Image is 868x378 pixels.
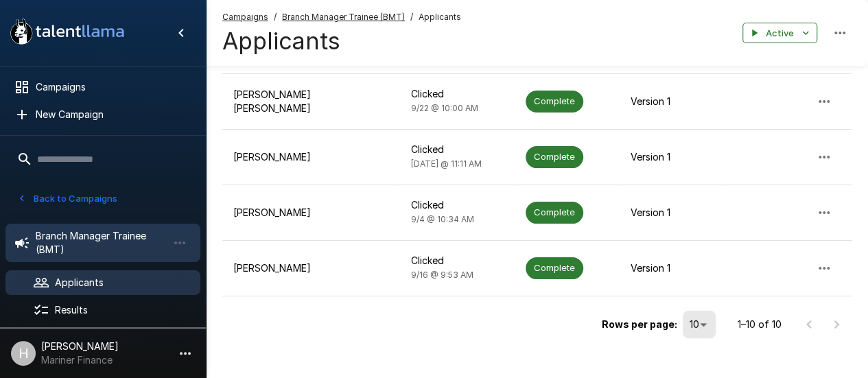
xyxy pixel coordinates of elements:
p: Version 1 [631,95,716,108]
p: Clicked [410,198,503,212]
p: [PERSON_NAME] [233,206,388,220]
button: Active [742,23,817,44]
span: / [274,10,277,24]
p: [PERSON_NAME] [233,261,388,275]
p: Clicked [410,87,503,101]
p: [PERSON_NAME] [PERSON_NAME] [233,88,388,115]
span: Applicants [419,10,461,24]
h4: Applicants [222,27,461,56]
span: Complete [526,261,583,274]
p: Rows per page: [602,318,677,331]
p: Clicked [410,143,503,156]
span: 9/22 @ 10:00 AM [410,103,478,113]
span: 9/16 @ 9:53 AM [410,270,473,280]
span: 9/4 @ 10:34 AM [410,214,473,224]
p: 1–10 of 10 [738,318,782,331]
p: [PERSON_NAME] [233,150,388,164]
p: Version 1 [631,206,716,220]
span: [DATE] @ 11:11 AM [410,158,481,169]
span: Complete [526,150,583,163]
p: Version 1 [631,261,716,275]
u: Campaigns [222,12,268,22]
u: Branch Manager Trainee (BMT) [282,12,405,22]
p: Clicked [410,254,503,268]
span: / [410,10,413,24]
span: Complete [526,95,583,108]
p: Version 1 [631,150,716,164]
div: 10 [683,311,716,338]
span: Complete [526,206,583,219]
